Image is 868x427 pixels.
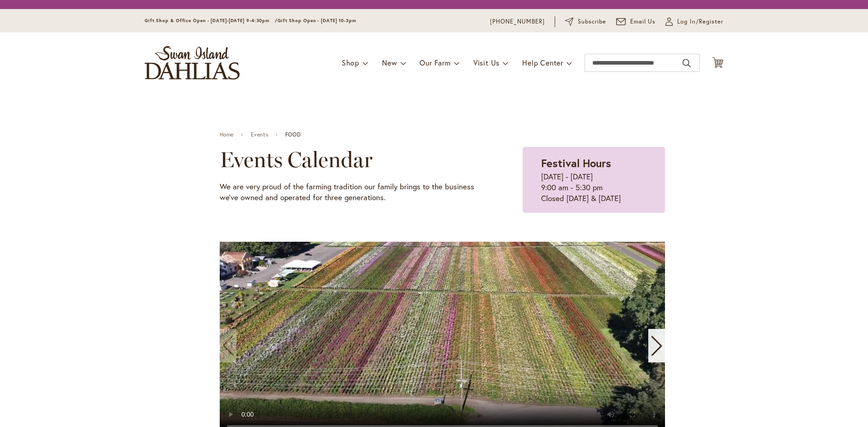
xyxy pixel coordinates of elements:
a: Events [251,131,269,138]
a: [PHONE_NUMBER] [490,17,545,26]
span: Visit Us [473,58,500,67]
h2: Events Calendar [220,147,478,172]
button: Search [683,56,691,70]
a: Log In/Register [665,17,723,26]
span: FOOD [285,131,301,138]
p: [DATE] - [DATE] 9:00 am - 5:30 pm Closed [DATE] & [DATE] [541,171,646,204]
span: Shop [342,58,359,67]
span: New [382,58,397,67]
strong: Festival Hours [541,156,611,170]
span: Gift Shop & Office Open - [DATE]-[DATE] 9-4:30pm / [145,18,278,23]
span: Log In/Register [677,17,723,26]
p: We are very proud of the farming tradition our family brings to the business we've owned and oper... [220,181,478,203]
span: Help Center [522,58,563,67]
a: Subscribe [565,17,606,26]
a: Home [220,131,234,138]
a: Email Us [616,17,656,26]
span: Email Us [630,17,656,26]
span: Gift Shop Open - [DATE] 10-3pm [278,18,356,23]
a: store logo [145,46,240,80]
span: Our Farm [420,58,450,67]
span: Subscribe [578,17,606,26]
